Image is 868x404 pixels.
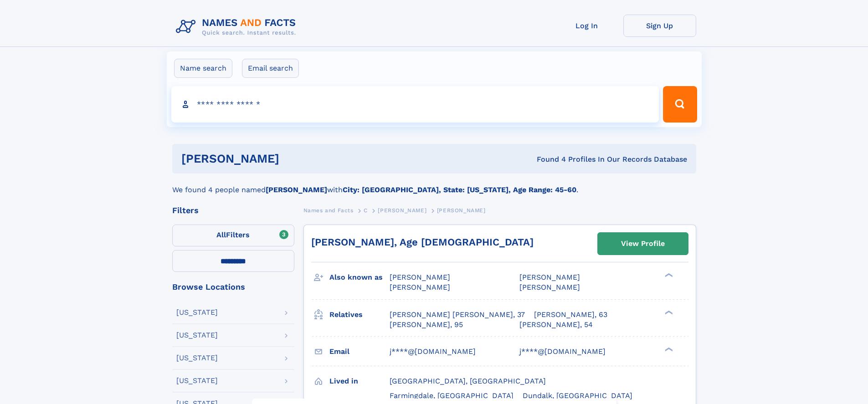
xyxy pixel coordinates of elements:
img: Logo Names and Facts [172,15,303,39]
span: [GEOGRAPHIC_DATA], [GEOGRAPHIC_DATA] [390,377,546,385]
button: Search Button [663,86,697,123]
label: Email search [242,59,299,78]
a: [PERSON_NAME], 63 [534,310,607,320]
a: Log In [550,15,623,37]
span: C [364,207,368,214]
h3: Also known as [329,270,390,285]
span: [PERSON_NAME] [437,207,486,214]
label: Name search [174,59,232,78]
div: [US_STATE] [176,354,218,362]
a: [PERSON_NAME], 95 [390,320,463,330]
span: [PERSON_NAME] [378,207,426,214]
a: [PERSON_NAME] [PERSON_NAME], 37 [390,310,525,320]
span: [PERSON_NAME] [390,283,450,291]
h3: Email [329,344,390,359]
div: Found 4 Profiles In Our Records Database [408,154,687,164]
div: [US_STATE] [176,309,218,316]
a: [PERSON_NAME], Age [DEMOGRAPHIC_DATA] [311,236,534,248]
a: View Profile [598,233,688,255]
b: [PERSON_NAME] [266,185,327,194]
h3: Lived in [329,373,390,389]
a: Names and Facts [303,205,354,216]
label: Filters [172,225,294,246]
span: [PERSON_NAME] [519,273,580,281]
span: Farmingdale, [GEOGRAPHIC_DATA] [390,391,514,400]
div: Filters [172,206,294,215]
a: [PERSON_NAME], 54 [519,320,593,330]
input: search input [171,86,659,123]
div: ❯ [663,309,673,315]
div: Browse Locations [172,283,294,291]
span: All [216,230,226,239]
div: ❯ [663,272,673,278]
div: We found 4 people named with . [172,174,696,195]
a: Sign Up [623,15,696,37]
div: [US_STATE] [176,377,218,384]
div: ❯ [663,346,673,352]
b: City: [GEOGRAPHIC_DATA], State: [US_STATE], Age Range: 45-60 [343,185,576,194]
span: [PERSON_NAME] [519,283,580,291]
span: Dundalk, [GEOGRAPHIC_DATA] [523,391,632,400]
h1: [PERSON_NAME] [181,153,408,164]
div: [US_STATE] [176,332,218,339]
span: [PERSON_NAME] [390,273,450,281]
a: [PERSON_NAME] [378,205,426,216]
div: View Profile [621,233,665,254]
h3: Relatives [329,307,390,322]
a: C [364,205,368,216]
